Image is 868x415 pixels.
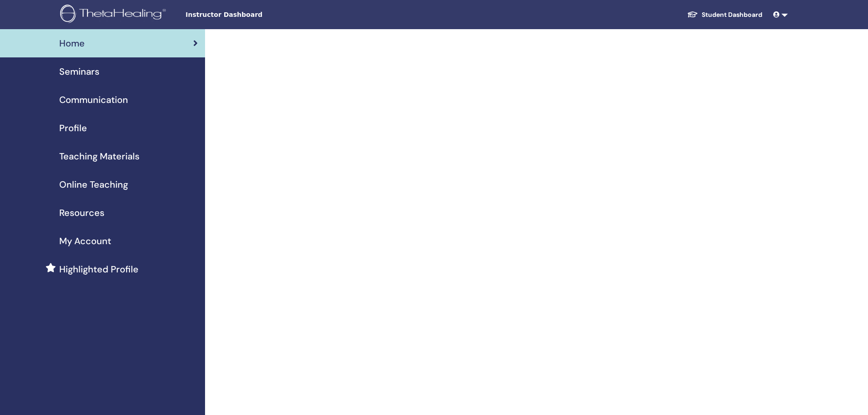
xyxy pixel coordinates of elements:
[60,5,169,25] img: logo.png
[59,234,111,248] span: My Account
[687,10,698,18] img: graduation-cap-white.svg
[59,36,85,50] span: Home
[59,65,99,78] span: Seminars
[59,262,139,276] span: Highlighted Profile
[59,149,139,163] span: Teaching Materials
[59,178,128,191] span: Online Teaching
[59,93,128,107] span: Communication
[680,6,770,23] a: Student Dashboard
[59,121,87,135] span: Profile
[185,10,322,20] span: Instructor Dashboard
[59,206,104,220] span: Resources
